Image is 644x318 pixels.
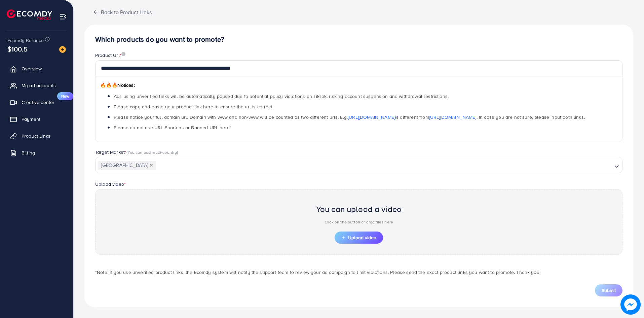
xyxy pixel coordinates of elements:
[595,284,622,296] button: Submit
[5,146,68,160] a: Billing
[22,99,54,106] span: Creative center
[429,114,477,120] a: [URL][DOMAIN_NAME]
[114,114,585,120] span: Please notice your full domain url. Domain with www and non-www will be counted as two different ...
[7,9,52,20] img: logo
[22,65,42,72] span: Overview
[316,218,402,226] p: Click on the button or drag files here
[602,287,616,294] span: Submit
[95,181,126,187] label: Upload video
[121,52,125,56] img: image
[7,44,28,54] span: $100.5
[95,157,622,173] div: Search for option
[57,92,73,100] span: New
[95,35,622,44] h4: Which products do you want to promote?
[335,232,383,244] button: Upload video
[150,164,153,167] button: Deselect Pakistan
[100,82,117,89] span: 🔥🔥🔥
[95,268,622,276] p: *Note: If you use unverified product links, the Ecomdy system will notify the support team to rev...
[157,161,612,171] input: Search for option
[5,112,68,126] a: Payment
[95,52,125,59] label: Product Url
[22,82,56,89] span: My ad accounts
[5,62,68,75] a: Overview
[5,96,68,109] a: Creative centerNew
[95,149,178,155] label: Target Market
[59,46,66,53] img: image
[114,93,449,100] span: Ads using unverified links will be automatically paused due to potential policy violations on Tik...
[98,161,156,170] span: [GEOGRAPHIC_DATA]
[341,235,376,240] span: Upload video
[5,79,68,92] a: My ad accounts
[22,116,40,122] span: Payment
[114,124,231,131] span: Please do not use URL Shortens or Banned URL here!
[22,149,35,156] span: Billing
[7,37,44,44] span: Ecomdy Balance
[22,133,50,139] span: Product Links
[114,103,273,110] span: Please copy and paste your product link here to ensure the url is correct.
[620,294,641,315] img: image
[126,149,178,155] span: (You can add multi-country)
[5,129,68,143] a: Product Links
[316,204,402,214] h2: You can upload a video
[59,13,67,21] img: menu
[348,114,395,120] a: [URL][DOMAIN_NAME]
[100,82,135,89] span: Notices:
[84,5,160,19] button: Back to Product Links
